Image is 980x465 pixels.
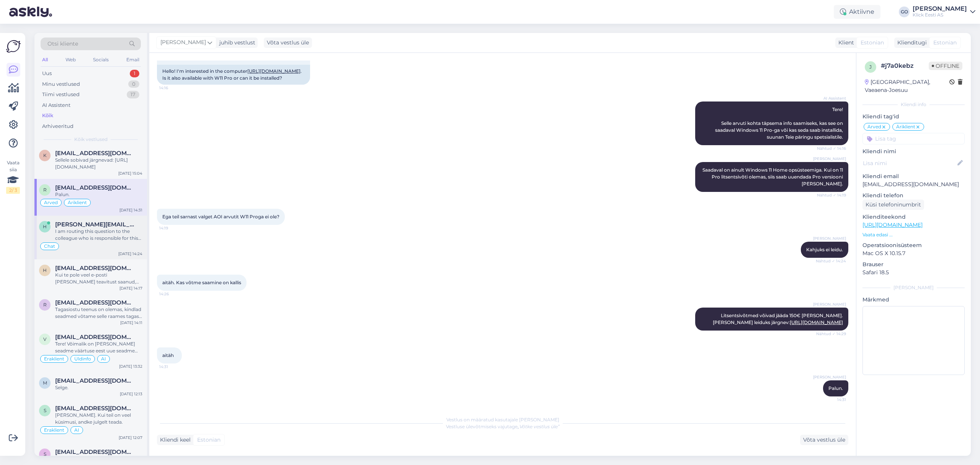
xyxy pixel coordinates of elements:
span: Estonian [197,436,220,444]
a: [URL][DOMAIN_NAME] [862,221,923,228]
span: Nähtud ✓ 14:24 [816,258,846,264]
span: Vestluse ülevõtmiseks vajutage [446,424,560,429]
span: Nähtud ✓ 14:19 [817,192,846,198]
span: K [43,152,47,158]
span: Kahjuks ei leidu. [806,247,843,252]
span: Nähtud ✓ 14:29 [816,331,846,337]
div: Arhiveeritud [42,123,73,130]
div: Klient [835,39,854,47]
a: [URL][DOMAIN_NAME] [247,68,301,74]
div: [DATE] 12:13 [120,391,142,397]
div: Hello! I'm interested in the computer . Is it also available with W11 Pro or can it be installed? [157,65,310,85]
span: Arved [867,124,881,129]
div: Sellele sobivad järgnevad: [URL][DOMAIN_NAME] [55,157,142,170]
div: [DATE] 13:32 [119,363,142,369]
span: Äriklient [68,200,87,205]
i: „Võtke vestlus üle” [518,424,560,429]
span: aitäh. Kas võtme saamine on kallis [162,280,241,285]
p: Safari 18.5 [862,269,965,277]
span: Eraklient [44,357,64,361]
span: Kõik vestlused [74,136,108,143]
div: Küsi telefoninumbrit [862,200,924,210]
span: S [44,451,46,457]
span: Offline [929,62,962,70]
span: 14:31 [159,364,188,370]
span: Kerryt.klettenberg@gmail.com [55,150,135,157]
span: [PERSON_NAME] [160,38,206,47]
div: Palun. [55,191,142,198]
input: Lisa tag [862,133,965,144]
a: [URL][DOMAIN_NAME] [790,319,843,325]
div: 2 / 3 [6,187,20,194]
div: Selge. [55,384,142,391]
span: Vestlus on määratud kasutajale [PERSON_NAME] [446,417,559,422]
div: Minu vestlused [42,80,80,88]
p: Operatsioonisüsteem [862,241,965,249]
span: verbenkoden@gmail.com [55,334,135,341]
span: Saadaval on ainult Windows 11 Home opsüsteemiga. Kui on 11 Pro litsentsivõti olemas, siis saab uu... [702,167,844,187]
div: [PERSON_NAME]. Kui teil on veel küsimusi, andke julgelt teada. [55,412,142,426]
div: juhib vestlust [216,39,255,47]
span: 14:26 [159,291,188,297]
p: Märkmed [862,296,965,304]
span: Üldinfo [74,357,91,361]
div: Kõik [42,112,53,120]
img: Askly Logo [6,39,21,54]
span: Palun. [828,385,843,391]
p: Klienditeekond [862,213,965,221]
span: Mari-liis16@hotmail.com [55,377,135,384]
div: Tiimi vestlused [42,91,80,98]
p: Vaata edasi ... [862,231,965,238]
p: Kliendi tag'id [862,113,965,121]
div: [DATE] 15:04 [118,170,142,176]
div: AI Assistent [42,102,70,109]
div: [PERSON_NAME] [862,284,965,291]
div: Klick Eesti AS [913,12,967,18]
span: 14:16 [159,85,188,91]
span: S [44,408,46,413]
span: h [43,267,47,273]
span: h [43,224,47,229]
div: All [41,55,49,65]
span: Äriklient [896,124,915,129]
span: Estonian [861,39,884,47]
span: Tere! Selle arvuti kohta täpsema info saamiseks, kas see on saadaval Windows 11 Pro-ga või kas se... [715,106,844,140]
span: henri.taht@klick.ee [55,221,135,228]
span: Ega teil sarnast valget AOI arvutit W11 Proga ei ole? [162,214,279,219]
span: Silvake1996@gmail.com [55,449,135,455]
p: Kliendi nimi [862,147,965,156]
div: I am routing this question to the colleague who is responsible for this topic. The reply might ta... [55,228,142,242]
span: M [43,380,47,386]
div: [DATE] 12:07 [119,435,142,440]
div: [DATE] 14:11 [120,320,142,326]
span: Silja.riigor@gmail.com [55,405,135,412]
span: 14:19 [159,225,188,231]
div: Tagasiostu teenus on olemas, kindlad seadmed võtame selle raames tagasi: [URL][DOMAIN_NAME] Kalku... [55,306,142,320]
span: riho.kuppart@hingelugu.ee [55,184,135,191]
span: Chat [44,244,55,249]
p: Mac OS X 10.15.7 [862,249,965,257]
div: Kui te pole veel e-posti [PERSON_NAME] teavitust saanud, siis meie tiim veel komplekteerib teie t... [55,272,142,285]
div: Kliendi keel [157,436,191,444]
div: [PERSON_NAME] [913,6,967,12]
div: [DATE] 14:31 [119,207,142,213]
span: r [43,187,47,193]
span: Nähtud ✓ 14:16 [817,146,846,151]
div: [DATE] 14:24 [118,251,142,257]
span: j [869,64,872,70]
div: [GEOGRAPHIC_DATA], Vaeaena-Joesuu [865,78,949,94]
div: Tere! Võimalik on [PERSON_NAME] seadme väärtuse eest uue seadme ostul allahindlust või Klick'i ki... [55,341,142,354]
p: Kliendi telefon [862,192,965,200]
div: 17 [127,91,139,98]
span: helmet.sulavee@gmail.com [55,265,135,272]
div: Uus [42,70,52,77]
span: [PERSON_NAME] [813,301,846,307]
div: [DATE] 14:17 [119,285,142,291]
a: [PERSON_NAME]Klick Eesti AS [913,6,975,18]
span: Arved [44,200,58,205]
input: Lisa nimi [863,159,956,167]
div: Socials [91,55,110,65]
span: v [43,336,46,342]
p: Kliendi email [862,172,965,180]
span: AI [101,357,106,361]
